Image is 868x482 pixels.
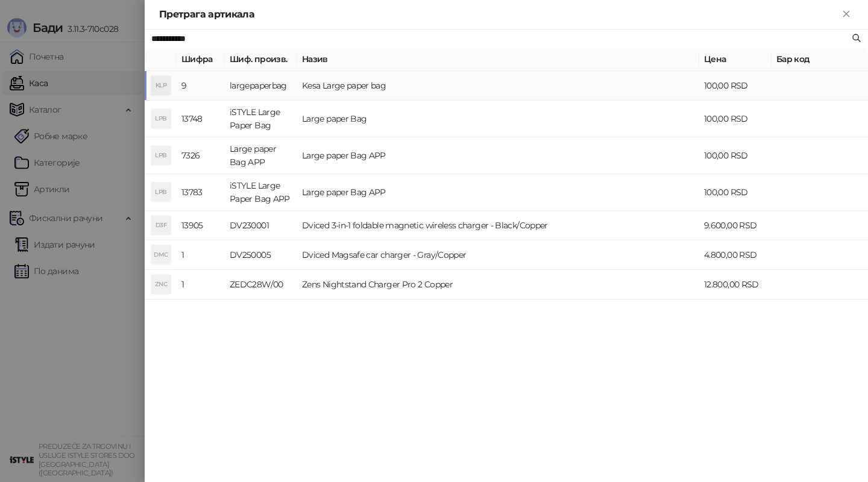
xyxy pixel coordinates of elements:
td: Kesa Large paper bag [297,71,699,101]
td: Large paper Bag APP [297,137,699,174]
div: LPB [151,183,171,202]
td: iSTYLE Large Paper Bag APP [225,174,297,211]
td: 100,00 RSD [699,174,772,211]
td: Large paper Bag APP [297,174,699,211]
td: iSTYLE Large Paper Bag [225,101,297,137]
td: 12.800,00 RSD [699,270,772,299]
th: Шиф. произв. [225,48,297,71]
div: LPB [151,146,171,165]
th: Цена [699,48,772,71]
button: Close [839,7,854,22]
td: DV250005 [225,240,297,270]
td: DV230001 [225,211,297,240]
div: D3F [151,216,171,235]
div: KLP [151,76,171,95]
td: 13783 [177,174,225,211]
td: Dviced 3-in-1 foldable magnetic wireless charger - Black/Copper [297,211,699,240]
td: Dviced Magsafe car charger - Gray/Copper [297,240,699,270]
td: 4.800,00 RSD [699,240,772,270]
td: 1 [177,240,225,270]
td: 100,00 RSD [699,71,772,101]
div: Претрага артикала [159,7,839,22]
td: Large paper Bag [297,101,699,137]
div: DMC [151,245,171,264]
td: 100,00 RSD [699,101,772,137]
td: 7326 [177,137,225,174]
div: LPB [151,109,171,128]
td: 13748 [177,101,225,137]
td: largepaperbag [225,71,297,101]
td: Large paper Bag APP [225,137,297,174]
th: Бар код [772,48,868,71]
td: 9.600,00 RSD [699,211,772,240]
td: 100,00 RSD [699,137,772,174]
th: Шифра [177,48,225,71]
td: 9 [177,71,225,101]
td: 1 [177,270,225,299]
div: ZNC [151,275,171,294]
td: 13905 [177,211,225,240]
th: Назив [297,48,699,71]
td: ZEDC28W/00 [225,270,297,299]
td: Zens Nightstand Charger Pro 2 Copper [297,270,699,299]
